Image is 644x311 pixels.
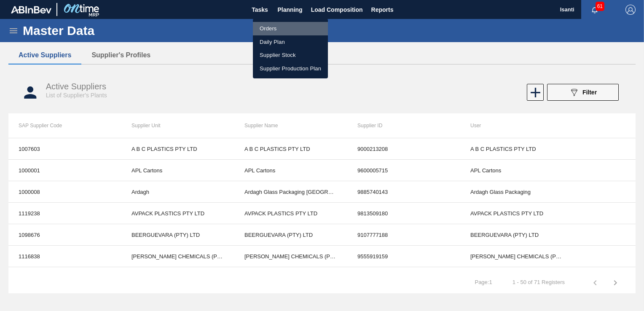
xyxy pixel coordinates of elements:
[253,62,328,75] a: Supplier Production Plan
[253,48,328,62] a: Supplier Stock
[253,22,328,35] a: Orders
[253,35,328,49] a: Daily Plan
